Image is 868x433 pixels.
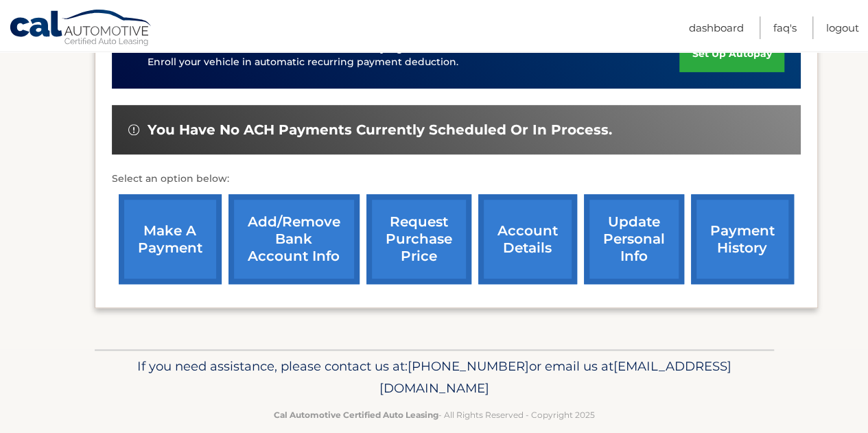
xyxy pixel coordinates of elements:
[128,124,139,135] img: alert-white.svg
[366,194,471,284] a: request purchase price
[9,9,153,49] a: Cal Automotive
[148,55,680,70] p: Enroll your vehicle in automatic recurring payment deduction.
[148,121,612,139] span: You have no ACH payments currently scheduled or in process.
[691,194,794,284] a: payment history
[773,16,797,39] a: FAQ's
[119,194,222,284] a: make a payment
[826,16,859,39] a: Logout
[408,358,529,374] span: [PHONE_NUMBER]
[228,194,360,284] a: Add/Remove bank account info
[679,36,784,72] a: set up autopay
[584,194,684,284] a: update personal info
[104,355,765,399] p: If you need assistance, please contact us at: or email us at
[112,171,801,187] p: Select an option below:
[478,194,577,284] a: account details
[689,16,744,39] a: Dashboard
[104,408,765,422] p: - All Rights Reserved - Copyright 2025
[274,410,438,420] strong: Cal Automotive Certified Auto Leasing
[379,358,731,396] span: [EMAIL_ADDRESS][DOMAIN_NAME]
